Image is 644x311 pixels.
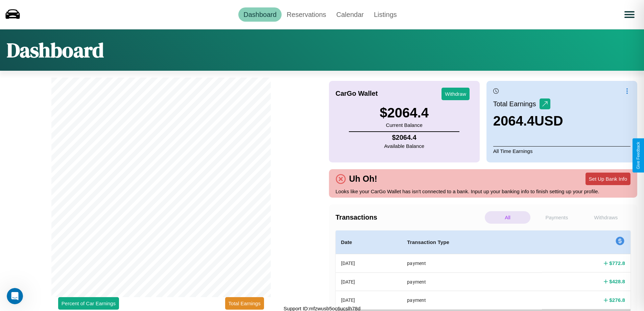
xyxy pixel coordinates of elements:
a: Dashboard [238,7,282,22]
th: payment [402,272,542,291]
h4: $ 428.8 [609,278,625,285]
p: Payments [534,211,579,224]
iframe: Intercom live chat [7,288,23,304]
h4: Transaction Type [407,238,536,246]
button: Total Earnings [225,297,264,310]
h4: $ 276.8 [609,296,625,304]
p: Current Balance [380,120,429,130]
h4: Date [341,238,397,246]
a: Reservations [282,7,331,22]
p: All Time Earnings [493,146,630,156]
p: Withdraws [583,211,629,224]
th: payment [402,254,542,273]
h3: $ 2064.4 [380,105,429,120]
th: [DATE] [336,272,402,291]
h4: CarGo Wallet [336,90,378,97]
h4: Transactions [336,214,483,221]
h1: Dashboard [7,36,104,64]
h4: Uh Oh! [346,174,381,184]
th: [DATE] [336,254,402,273]
p: Looks like your CarGo Wallet has isn't connected to a bank. Input up your banking info to finish ... [336,187,631,196]
div: Give Feedback [636,142,641,169]
p: Total Earnings [493,98,540,110]
th: payment [402,291,542,309]
h3: 2064.4 USD [493,113,563,129]
a: Listings [369,7,402,22]
button: Percent of Car Earnings [58,297,119,310]
h4: $ 2064.4 [384,134,424,141]
a: Calendar [331,7,369,22]
button: Set Up Bank Info [586,173,630,185]
p: Available Balance [384,141,424,151]
button: Open menu [620,5,639,24]
p: All [485,211,530,224]
h4: $ 772.8 [609,260,625,267]
th: [DATE] [336,291,402,309]
button: Withdraw [442,88,470,100]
